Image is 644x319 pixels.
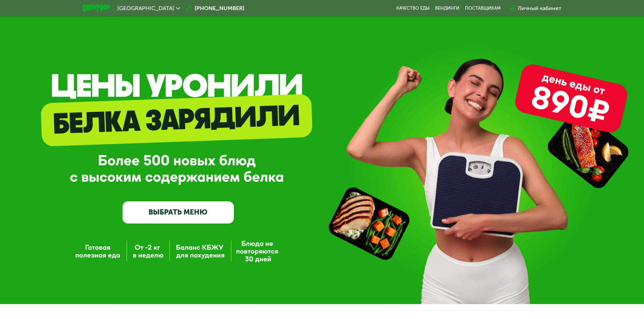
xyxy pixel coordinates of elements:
a: [PHONE_NUMBER] [184,4,244,12]
a: Вендинги [435,6,459,11]
div: Личный кабинет [518,4,561,12]
span: [GEOGRAPHIC_DATA] [117,6,174,11]
a: ВЫБРАТЬ МЕНЮ [122,201,234,224]
a: Качество еды [396,6,430,11]
div: поставщикам [465,6,501,11]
